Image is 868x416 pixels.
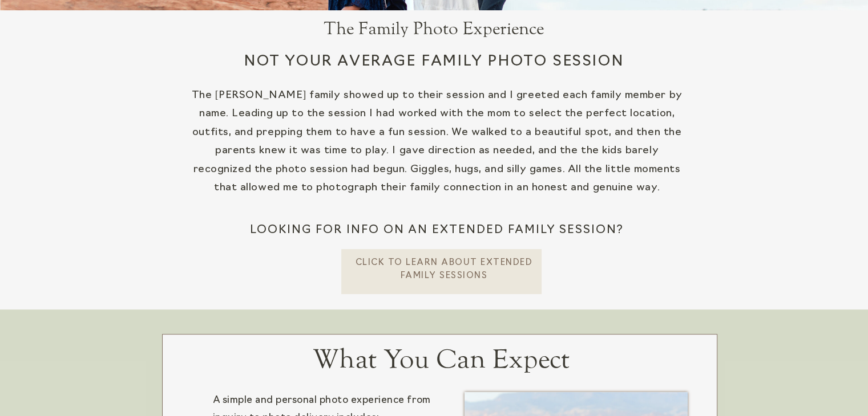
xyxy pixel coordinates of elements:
[287,345,596,376] h2: What You Can Expect
[123,51,745,84] h2: Not your average family photo session
[239,18,629,42] h1: The Family Photo Experience
[191,87,684,205] p: The [PERSON_NAME] family showed up to their session and I greeted each family member by name. Lea...
[355,257,534,280] a: CLick To learn about extended Family Sessions
[126,222,748,255] h2: Looking for info on an extended family session?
